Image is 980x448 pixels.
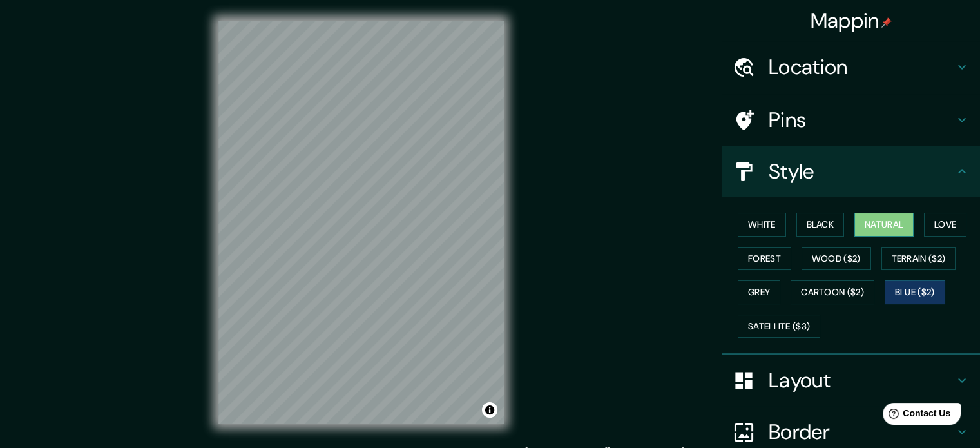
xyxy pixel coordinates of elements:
[811,8,892,34] h4: Mappin
[482,402,497,418] button: Toggle attribution
[769,159,954,184] h4: Style
[738,247,791,271] button: Forest
[769,107,954,133] h4: Pins
[881,17,892,28] img: pin-icon.png
[881,247,956,271] button: Terrain ($2)
[722,41,980,93] div: Location
[722,146,980,197] div: Style
[218,21,504,424] canvas: Map
[769,419,954,445] h4: Border
[924,213,966,237] button: Love
[722,94,980,146] div: Pins
[738,213,786,237] button: White
[791,280,874,304] button: Cartoon ($2)
[796,213,845,237] button: Black
[769,367,954,393] h4: Layout
[738,315,820,338] button: Satellite ($3)
[865,398,966,434] iframe: Help widget launcher
[854,213,914,237] button: Natural
[738,280,780,304] button: Grey
[769,54,954,80] h4: Location
[885,280,945,304] button: Blue ($2)
[722,355,980,406] div: Layout
[802,247,871,271] button: Wood ($2)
